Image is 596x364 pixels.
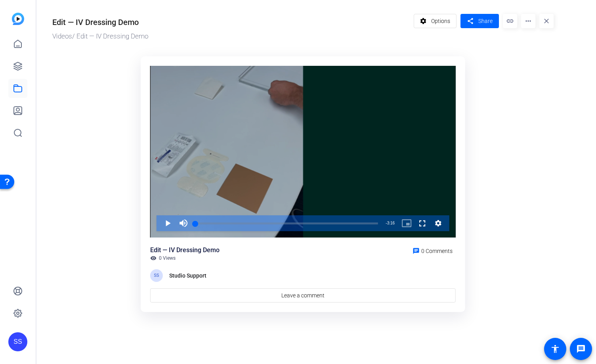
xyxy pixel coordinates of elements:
div: / Edit — IV Dressing Demo [52,31,410,42]
span: 3:16 [387,221,395,225]
mat-icon: more_horiz [521,14,535,28]
span: Share [478,17,493,25]
mat-icon: close [539,14,554,28]
div: Progress Bar [195,222,378,224]
button: Fullscreen [415,215,430,231]
span: 0 Comments [421,248,453,254]
mat-icon: share [465,16,475,27]
button: Mute [176,215,191,231]
a: Leave a comment [150,288,456,303]
span: 0 Views [159,255,176,261]
span: Leave a comment [281,291,325,300]
button: Share [460,14,499,28]
img: blue-gradient.svg [12,13,24,25]
mat-icon: visibility [150,255,157,261]
div: Studio Support [169,271,209,280]
div: Edit — IV Dressing Demo [52,16,139,28]
mat-icon: accessibility [550,344,560,354]
mat-icon: settings [418,13,428,29]
a: 0 Comments [409,245,456,255]
a: Videos [52,32,72,40]
button: Play [160,215,176,231]
span: Options [431,13,450,29]
div: Edit — IV Dressing Demo [150,245,220,255]
div: Video Player [150,66,456,238]
button: Picture-in-Picture [399,215,415,231]
button: Options [414,14,457,28]
mat-icon: chat [413,247,420,255]
div: SS [150,269,163,282]
span: - [386,221,387,225]
mat-icon: link [503,14,517,28]
div: SS [8,332,27,351]
mat-icon: message [576,344,586,354]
